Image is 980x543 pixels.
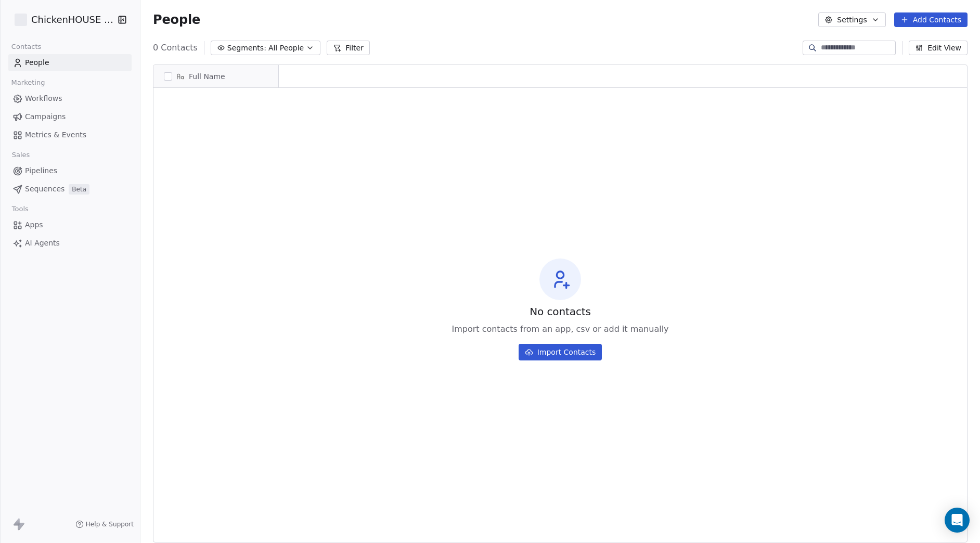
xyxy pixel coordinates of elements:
[153,42,198,54] span: 0 Contacts
[452,323,668,335] span: Import contacts from an app, csv or add it manually
[12,11,111,29] button: ChickenHOUSE sas
[7,39,46,55] span: Contacts
[8,126,132,144] a: Metrics & Events
[75,520,134,528] a: Help & Support
[69,184,89,195] span: Beta
[8,180,132,198] a: SequencesBeta
[153,12,200,28] span: People
[945,508,970,533] div: Open Intercom Messenger
[8,108,132,125] a: Campaigns
[25,93,62,104] span: Workflows
[818,12,885,27] button: Settings
[327,41,370,55] button: Filter
[153,88,279,518] div: grid
[31,13,114,27] span: ChickenHOUSE sas
[894,12,968,27] button: Add Contacts
[8,235,132,252] a: AI Agents
[7,147,34,163] span: Sales
[7,75,49,90] span: Marketing
[25,184,65,195] span: Sequences
[227,43,266,54] span: Segments:
[25,111,66,122] span: Campaigns
[519,344,602,360] button: Import Contacts
[86,520,134,528] span: Help & Support
[25,165,57,176] span: Pipelines
[530,304,591,319] span: No contacts
[25,130,86,140] span: Metrics & Events
[153,65,278,87] div: Full Name
[25,57,49,68] span: People
[25,219,43,230] span: Apps
[8,54,132,71] a: People
[8,90,132,107] a: Workflows
[268,43,304,54] span: All People
[909,41,968,55] button: Edit View
[8,216,132,234] a: Apps
[8,162,132,179] a: Pipelines
[189,71,225,82] span: Full Name
[25,238,60,249] span: AI Agents
[7,201,33,217] span: Tools
[519,340,602,360] a: Import Contacts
